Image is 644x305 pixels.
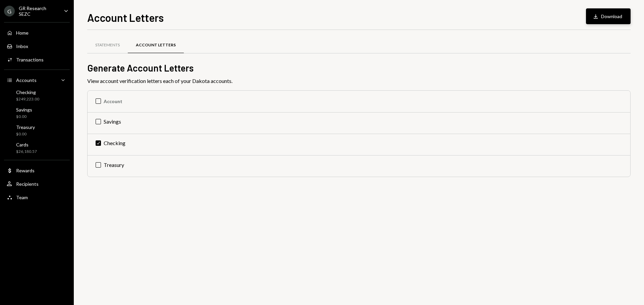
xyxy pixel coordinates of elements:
[4,191,70,203] a: Team
[87,61,631,75] h2: Generate Account Letters
[16,77,37,83] div: Accounts
[586,8,631,24] button: Download
[4,105,70,121] a: Savings$0.00
[87,11,164,24] h1: Account Letters
[16,89,39,95] div: Checking
[4,6,15,16] div: G
[87,37,128,54] a: Statements
[16,30,29,36] div: Home
[4,74,70,86] a: Accounts
[136,42,176,48] div: Account Letters
[4,140,70,156] a: Cards$26,180.57
[4,40,70,52] a: Inbox
[4,53,70,66] a: Transactions
[4,178,70,190] a: Recipients
[16,168,35,173] div: Rewards
[16,194,28,200] div: Team
[95,42,120,48] div: Statements
[128,37,184,54] a: Account Letters
[4,164,70,176] a: Rewards
[19,5,58,17] div: GR Research SEZC
[4,27,70,39] a: Home
[16,57,44,62] div: Transactions
[16,107,32,113] div: Savings
[4,122,70,138] a: Treasury$0.00
[16,142,37,147] div: Cards
[16,43,28,49] div: Inbox
[16,131,35,137] div: $0.00
[4,87,70,103] a: Checking$249,223.00
[16,114,32,120] div: $0.00
[16,181,39,187] div: Recipients
[16,124,35,130] div: Treasury
[16,96,39,102] div: $249,223.00
[16,149,37,155] div: $26,180.57
[87,77,631,85] div: View account verification letters each of your Dakota accounts.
